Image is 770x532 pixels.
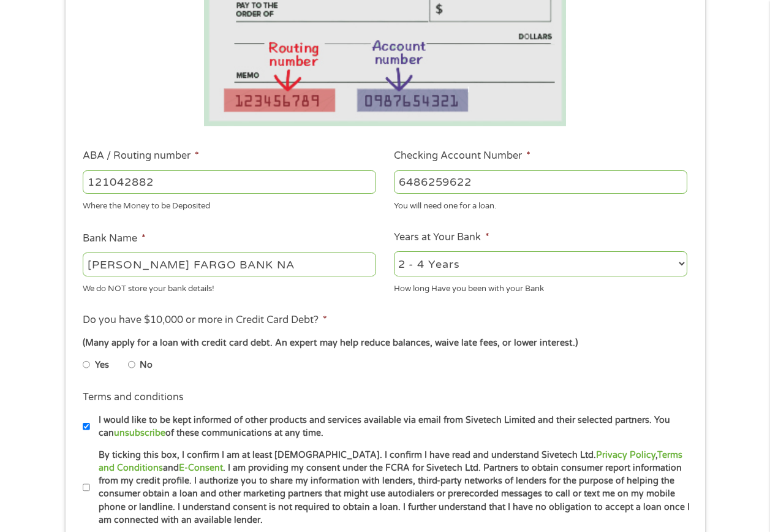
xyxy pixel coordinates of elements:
a: unsubscribe [114,428,165,438]
label: Years at Your Bank [394,231,489,244]
a: Privacy Policy [596,450,655,460]
label: Bank Name [83,232,146,245]
div: We do NOT store your bank details! [83,278,376,295]
div: You will need one for a loan. [394,196,687,213]
input: 263177916 [83,170,376,194]
input: 345634636 [394,170,687,194]
a: E-Consent [179,463,223,473]
div: Where the Money to be Deposited [83,196,376,213]
a: Terms and Conditions [99,450,682,473]
label: Do you have $10,000 or more in Credit Card Debt? [83,314,327,327]
label: ABA / Routing number [83,150,199,162]
div: (Many apply for a loan with credit card debt. An expert may help reduce balances, waive late fees... [83,336,687,350]
label: Yes [95,359,109,372]
label: By ticking this box, I confirm I am at least [DEMOGRAPHIC_DATA]. I confirm I have read and unders... [90,449,691,527]
label: No [140,359,153,372]
div: How long Have you been with your Bank [394,278,687,295]
label: I would like to be kept informed of other products and services available via email from Sivetech... [90,414,691,440]
label: Checking Account Number [394,150,530,162]
label: Terms and conditions [83,391,184,404]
